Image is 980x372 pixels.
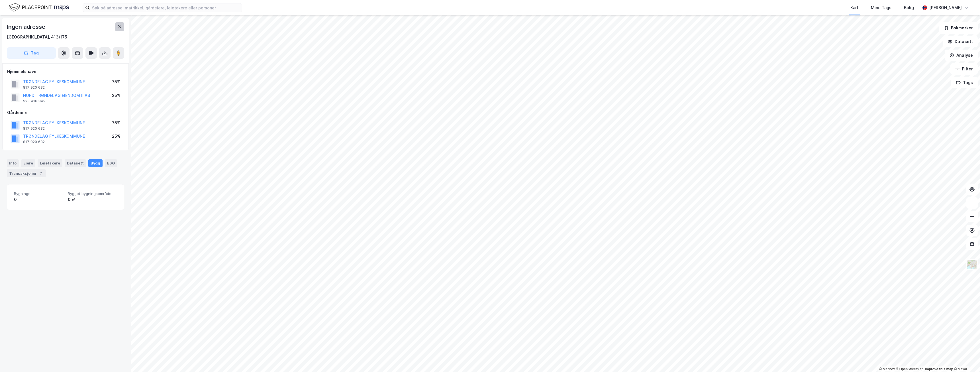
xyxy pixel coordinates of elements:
[23,140,45,144] div: 817 920 632
[38,159,62,167] div: Leietakere
[68,191,117,196] span: Bygget bygningsområde
[7,159,19,167] div: Info
[68,196,117,203] div: 0 ㎡
[23,126,45,131] div: 817 920 632
[943,36,978,47] button: Datasett
[7,169,46,177] div: Transaksjoner
[945,50,978,61] button: Analyse
[112,133,121,140] div: 25%
[939,22,978,34] button: Bokmerker
[929,4,962,11] div: [PERSON_NAME]
[7,34,67,40] div: [GEOGRAPHIC_DATA], 413/175
[925,367,953,371] a: Improve this map
[65,159,86,167] div: Datasett
[967,259,977,270] img: Z
[952,345,980,372] iframe: Chat Widget
[871,4,891,11] div: Mine Tags
[112,92,121,99] div: 25%
[850,4,858,11] div: Kart
[9,3,69,13] img: logo.f888ab2527a4732fd821a326f86c7f29.svg
[952,345,980,372] div: Kontrollprogram for chat
[951,77,978,88] button: Tags
[38,170,44,176] div: 7
[21,159,35,167] div: Eiere
[14,191,63,196] span: Bygninger
[7,22,46,31] div: Ingen adresse
[7,68,124,75] div: Hjemmelshaver
[14,196,63,203] div: 0
[112,78,121,85] div: 75%
[896,367,924,371] a: OpenStreetMap
[90,3,242,12] input: Søk på adresse, matrikkel, gårdeiere, leietakere eller personer
[904,4,914,11] div: Bolig
[105,159,117,167] div: ESG
[879,367,895,371] a: Mapbox
[7,109,124,116] div: Gårdeiere
[112,119,121,126] div: 75%
[950,63,978,75] button: Filter
[23,85,45,90] div: 817 920 632
[23,99,46,103] div: 923 418 849
[88,159,103,167] div: Bygg
[7,47,56,59] button: Tag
